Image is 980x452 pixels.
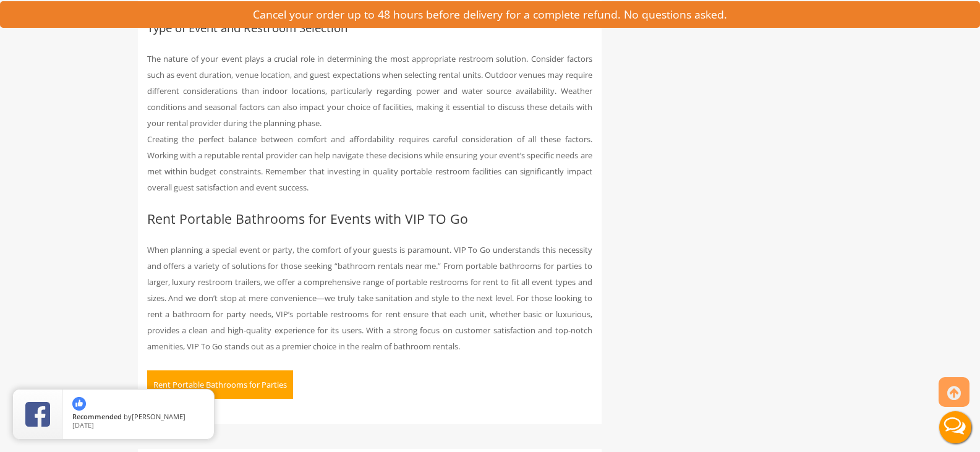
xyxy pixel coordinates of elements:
span: by [72,413,204,422]
button: Live Chat [931,403,980,452]
span: [PERSON_NAME] [132,412,185,421]
p: The nature of your event plays a crucial role in determining the most appropriate restroom soluti... [147,51,592,195]
span: Recommended [72,412,122,421]
p: When planning a special event or party, the comfort of your guests is paramount. VIP To Go unders... [147,242,592,354]
img: Review Rating [25,402,50,427]
a: Rent Portable Bathrooms for Parties [147,379,293,390]
img: thumbs up icon [72,397,86,411]
h2: Rent Portable Bathrooms for Events with VIP TO Go [147,211,592,226]
h3: Type of Event and Restroom Selection [147,22,592,35]
button: Rent Portable Bathrooms for Parties [147,370,293,399]
span: [DATE] [72,420,94,430]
